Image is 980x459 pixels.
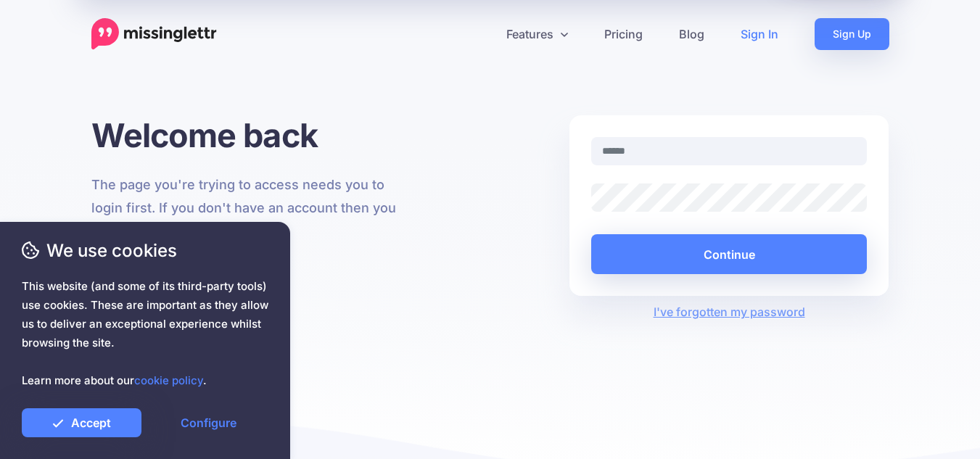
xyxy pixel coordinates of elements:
[488,18,586,50] a: Features
[134,373,203,387] a: cookie policy
[22,408,141,437] a: Accept
[22,277,268,390] span: This website (and some of its third-party tools) use cookies. These are important as they allow u...
[815,18,889,50] a: Sign Up
[661,18,722,50] a: Blog
[91,173,411,243] p: The page you're trying to access needs you to login first. If you don't have an account then you ...
[586,18,661,50] a: Pricing
[654,305,805,319] a: I've forgotten my password
[149,408,268,437] a: Configure
[91,115,411,155] h1: Welcome back
[22,238,268,263] span: We use cookies
[591,234,868,274] button: Continue
[722,18,796,50] a: Sign In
